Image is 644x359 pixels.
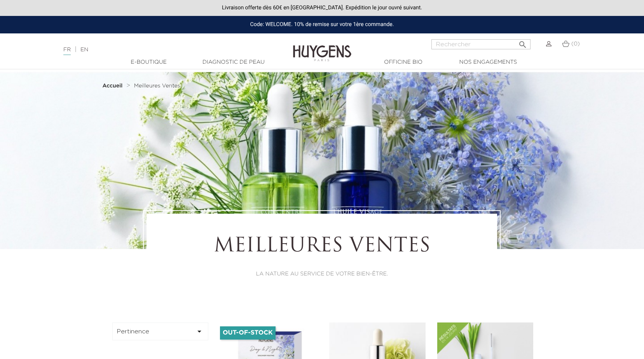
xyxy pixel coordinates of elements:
[59,45,262,54] div: |
[431,39,531,49] input: Rechercher
[293,33,351,63] img: Huygens
[571,41,580,47] span: (0)
[112,322,209,340] button: Pertinence
[110,58,188,66] a: E-Boutique
[195,327,204,336] i: 
[168,235,476,258] h1: Meilleures Ventes
[103,83,124,89] a: Accueil
[220,326,276,340] li: Out-of-Stock
[134,83,180,89] span: Meilleures Ventes
[63,47,71,55] a: FR
[518,38,527,47] i: 
[103,83,123,89] strong: Accueil
[449,58,527,66] a: Nos engagements
[168,270,476,278] p: LA NATURE AU SERVICE DE VOTRE BIEN-ÊTRE.
[365,58,442,66] a: Officine Bio
[134,83,180,89] a: Meilleures Ventes
[195,58,272,66] a: Diagnostic de peau
[80,47,88,52] a: EN
[516,37,530,47] button: 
